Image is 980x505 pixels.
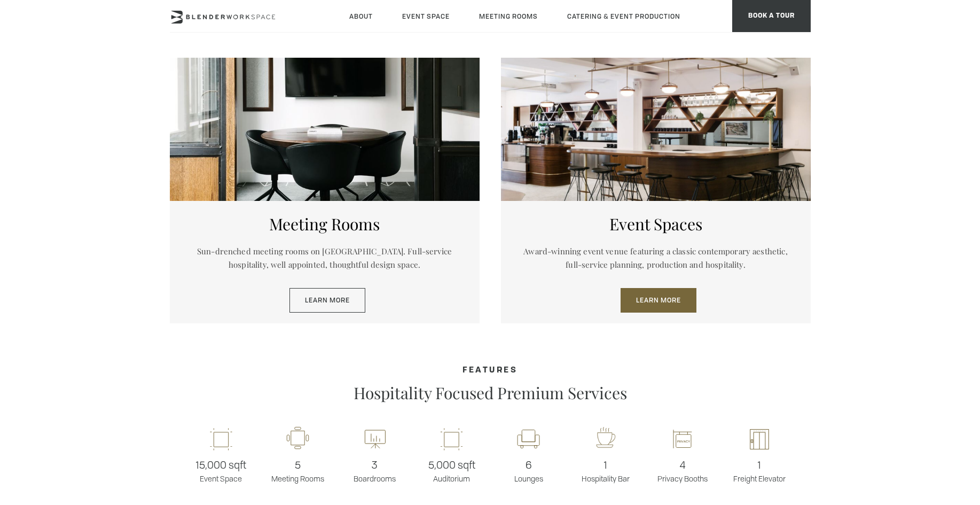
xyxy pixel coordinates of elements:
[592,426,619,452] img: workspace-nyc-hospitality-icon-2x.png
[788,368,980,505] iframe: Chat Widget
[170,366,811,375] h4: Features
[567,457,644,484] p: Hospitality Bar
[721,457,798,473] span: 1
[336,457,413,484] p: Boardrooms
[517,214,795,234] h5: Event Spaces
[289,288,365,313] a: Learn More
[186,245,464,272] p: Sun-drenched meeting rooms on [GEOGRAPHIC_DATA]. Full-service hospitality, well appointed, though...
[517,245,795,272] p: Award-winning event venue featuring a classic contemporary aesthetic, full-service planning, prod...
[490,457,567,473] span: 6
[260,457,336,484] p: Meeting Rooms
[183,457,260,473] span: 15,000 sqft
[260,457,336,473] span: 5
[303,383,677,402] p: Hospitality Focused Premium Services
[567,457,644,473] span: 1
[490,457,567,484] p: Lounges
[621,288,696,313] a: Learn More
[336,457,413,473] span: 3
[183,457,260,484] p: Event Space
[413,457,490,473] span: 5,000 sqft
[644,457,721,484] p: Privacy Booths
[721,457,798,484] p: Freight Elevator
[644,457,721,473] span: 4
[413,457,490,484] p: Auditorium
[186,214,464,234] h5: Meeting Rooms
